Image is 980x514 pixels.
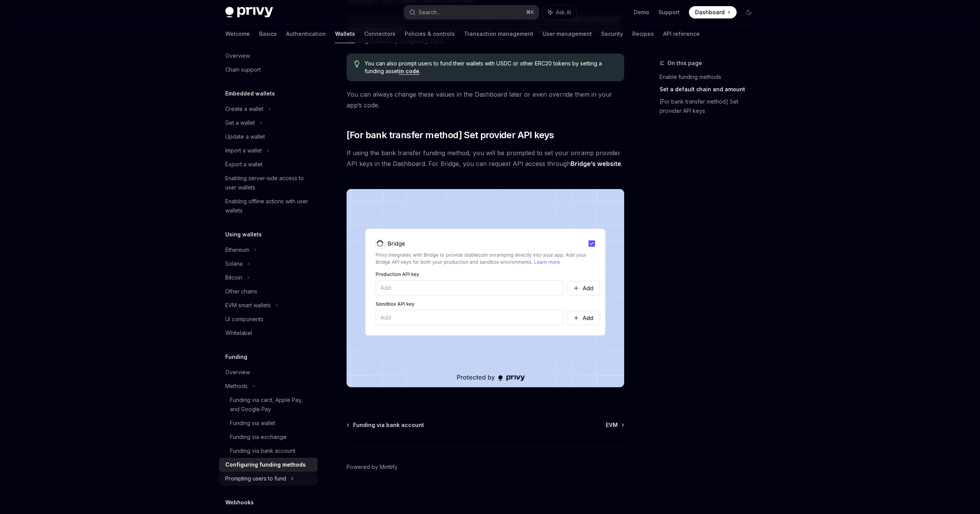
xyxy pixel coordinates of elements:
span: ⌘ K [526,9,534,15]
a: Configuring funding methods [219,458,318,472]
a: Powered by Mintlify [347,463,397,471]
h5: Using wallets [225,230,262,239]
a: Enable funding methods [660,71,761,83]
a: Overview [219,49,318,63]
a: Enabling offline actions with user wallets [219,194,318,218]
a: Connectors [364,25,395,43]
a: Funding via exchange [219,430,318,444]
a: Set a default chain and amount [660,83,761,95]
a: Recipes [632,25,654,43]
div: Funding via wallet [230,419,275,428]
a: in code [399,68,419,75]
a: Whitelabel [219,326,318,340]
a: Welcome [225,25,250,43]
div: Solana [225,259,243,268]
div: Methods [225,382,248,391]
div: Configuring funding methods [225,460,306,469]
div: Overview [225,368,250,377]
img: dark logo [225,7,273,18]
a: Bridge’s website [571,160,621,168]
div: Get a wallet [225,118,255,127]
a: Other chains [219,285,318,298]
a: [For bank transfer method] Set provider API keys [660,95,761,117]
a: Enabling server-side access to user wallets [219,171,318,194]
span: Ask AI [556,8,571,16]
div: Create a wallet [225,104,263,114]
a: Funding via bank account [347,421,424,429]
a: Update a wallet [219,130,318,144]
span: If using the bank transfer funding method, you will be prompted to set your onramp provider API k... [347,147,624,169]
a: Wallets [335,25,355,43]
a: Authentication [286,25,326,43]
a: UI components [219,312,318,326]
a: Overview [219,365,318,379]
span: You can always change these values in the Dashboard later or even override them in your app’s code. [347,89,624,111]
div: Prompting users to fund [225,474,286,483]
div: Funding via bank account [230,446,295,455]
span: [For bank transfer method] Set provider API keys [347,129,554,141]
h5: Webhooks [225,498,254,507]
div: Whitelabel [225,328,252,338]
a: Demo [634,8,649,16]
div: Other chains [225,287,257,296]
div: Enabling offline actions with user wallets [225,197,313,215]
h5: Funding [225,352,247,362]
div: Ethereum [225,245,249,254]
a: Funding via bank account [219,444,318,458]
a: Basics [259,25,277,43]
a: Security [601,25,623,43]
a: EVM [606,421,623,429]
button: Ask AI [543,5,576,19]
button: Toggle dark mode [743,6,755,18]
div: Funding via exchange [230,432,286,442]
div: Export a wallet [225,160,263,169]
a: Dashboard [689,6,737,18]
svg: Tip [354,60,360,67]
div: Import a wallet [225,146,262,155]
span: Dashboard [695,8,725,16]
a: Funding via wallet [219,416,318,430]
div: Chain support [225,65,261,74]
a: Transaction management [464,25,533,43]
a: Export a wallet [219,157,318,171]
div: Search... [419,8,440,17]
a: Funding via card, Apple Pay, and Google Pay [219,393,318,416]
a: User management [543,25,592,43]
div: Overview [225,51,250,60]
div: Funding via card, Apple Pay, and Google Pay [230,395,313,414]
a: Policies & controls [405,25,455,43]
div: UI components [225,315,263,324]
div: Bitcoin [225,273,242,282]
img: Bridge keys PNG [347,189,624,387]
span: Funding via bank account [353,421,424,429]
div: Enabling server-side access to user wallets [225,174,313,192]
span: On this page [667,59,702,68]
div: EVM smart wallets [225,301,271,310]
a: Support [658,8,680,16]
span: EVM [606,421,618,429]
div: Update a wallet [225,132,265,141]
button: Search...⌘K [404,5,539,19]
span: You can also prompt users to fund their wallets with USDC or other ERC20 tokens by setting a fund... [365,60,616,75]
a: API reference [663,25,700,43]
h5: Embedded wallets [225,89,275,98]
a: Chain support [219,63,318,77]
